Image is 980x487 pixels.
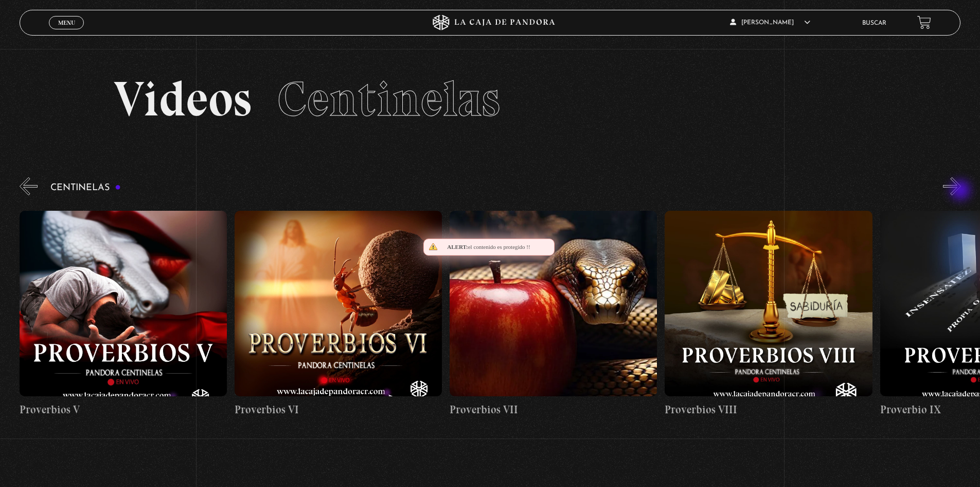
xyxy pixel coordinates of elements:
[862,20,886,26] a: Buscar
[665,401,872,418] h4: Proverbios VIII
[450,203,657,426] a: Proverbios VII
[447,244,468,250] span: Alert:
[730,20,810,26] span: [PERSON_NAME]
[20,401,227,418] h4: Proverbios V
[114,75,866,124] h2: Videos
[943,177,961,195] button: Next
[235,203,442,426] a: Proverbios VI
[20,177,38,195] button: Previous
[235,401,442,418] h4: Proverbios VI
[450,401,657,418] h4: Proverbios VII
[665,203,872,426] a: Proverbios VIII
[58,20,75,26] span: Menu
[917,15,931,29] a: View your shopping cart
[50,183,121,193] h3: Centinelas
[277,70,500,128] span: Centinelas
[20,203,227,426] a: Proverbios V
[55,28,79,36] span: Cerrar
[423,239,555,256] div: el contenido es protegido !!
